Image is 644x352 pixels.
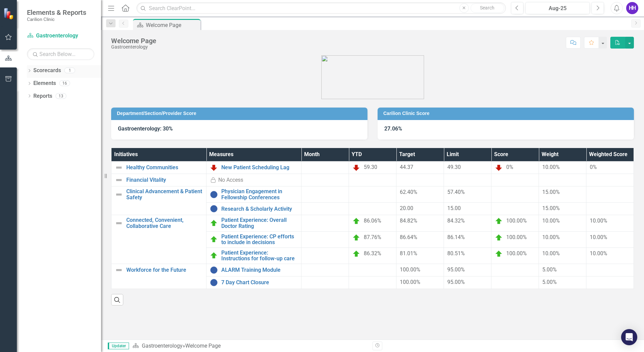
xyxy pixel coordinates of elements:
span: 10.00% [542,234,560,240]
span: 15.00% [542,189,560,195]
span: 81.01% [400,250,417,257]
a: Workforce for the Future [126,267,203,273]
a: Elements [33,80,56,87]
a: Gastroenterology [27,32,94,40]
span: 44.37 [400,164,413,170]
span: 87.76% [364,234,381,240]
img: On Target [352,250,360,258]
span: 10.00% [542,250,560,257]
img: Not Defined [115,219,123,227]
span: 10.00% [542,217,560,224]
img: On Target [210,219,218,227]
a: Patient Experience: Instructions for follow-up care [221,250,298,262]
td: Double-Click to Edit Right Click for Context Menu [111,186,206,215]
td: Double-Click to Edit Right Click for Context Menu [206,186,301,203]
div: Gastroenterology [111,45,156,50]
span: 100.00% [506,250,527,257]
img: Not Defined [115,176,123,184]
button: Aug-25 [525,2,590,14]
span: 86.06% [364,218,381,224]
img: Not Defined [115,190,123,199]
span: 86.64% [400,234,417,240]
span: 0% [590,164,597,170]
img: Below Plan [352,164,360,172]
button: Search [471,3,504,13]
span: 5.00% [542,279,557,285]
td: Double-Click to Edit Right Click for Context Menu [111,264,206,289]
img: No Information [210,278,218,287]
span: 100.00% [506,234,527,240]
a: Physician Engagement in Fellowship Conferences [221,188,298,200]
h3: Carilion Clinic Score [383,111,631,116]
strong: 27.06% [384,125,402,132]
td: Double-Click to Edit Right Click for Context Menu [111,215,206,264]
span: 5.00% [542,266,557,273]
a: Patient Experience: Overall Doctor Rating [221,217,298,229]
img: carilion%20clinic%20logo%202.0.png [321,55,424,99]
span: 10.00% [590,250,607,257]
span: Search [480,5,494,10]
img: No Information [210,205,218,213]
img: ClearPoint Strategy [3,8,15,20]
span: 10.00% [590,234,607,240]
span: 95.00% [447,279,465,285]
span: Updater [108,343,129,349]
span: 86.32% [364,250,381,257]
div: No Access [218,176,243,184]
span: 95.00% [447,266,465,273]
td: Double-Click to Edit Right Click for Context Menu [111,162,206,174]
img: On Target [352,234,360,242]
div: Welcome Page [111,37,156,45]
a: Gastroenterology [142,343,183,349]
div: Open Intercom Messenger [621,329,637,345]
a: ALARM Training Module [221,267,298,273]
img: No Information [210,266,218,274]
span: Elements & Reports [27,8,86,17]
div: 13 [56,93,66,99]
td: Double-Click to Edit Right Click for Context Menu [111,174,206,186]
img: Not Defined [115,164,123,172]
span: 100.00% [400,279,420,285]
img: Below Plan [495,164,503,172]
div: Welcome Page [146,21,199,29]
a: 7 Day Chart Closure [221,280,298,286]
span: 62.40% [400,189,417,195]
span: 49.30 [447,164,461,170]
span: 0% [506,164,513,170]
input: Search Below... [27,48,94,60]
button: HH [626,2,638,14]
img: Below Plan [210,164,218,172]
td: Double-Click to Edit Right Click for Context Menu [206,162,301,174]
a: Scorecards [33,67,61,75]
span: 20.00 [400,205,413,211]
strong: Gastroenterology: 30% [118,125,173,132]
div: 16 [59,81,70,86]
div: » [132,342,367,350]
a: Healthy Communities [126,165,203,171]
img: On Target [210,252,218,260]
div: Welcome Page [185,343,221,349]
img: On Target [495,250,503,258]
a: Patient Experience: CP efforts to include in decisions [221,234,298,245]
span: 84.82% [400,217,417,224]
span: 15.00% [542,205,560,211]
small: Carilion Clinic [27,17,86,22]
span: 86.14% [447,234,465,240]
a: Financial Vitality [126,177,203,183]
span: 10.00% [590,217,607,224]
span: 59.30 [364,164,377,170]
td: Double-Click to Edit Right Click for Context Menu [206,215,301,231]
img: On Target [495,234,503,242]
a: Research & Scholarly Activity [221,206,298,212]
input: Search ClearPoint... [136,2,506,14]
span: 15.00 [447,205,461,211]
td: Double-Click to Edit Right Click for Context Menu [206,231,301,247]
span: 10.00% [542,164,560,170]
img: Not Defined [115,266,123,274]
td: Double-Click to Edit Right Click for Context Menu [206,247,301,264]
img: No Information [210,190,218,199]
td: Double-Click to Edit Right Click for Context Menu [206,276,301,289]
a: Reports [33,92,52,100]
span: 100.00% [400,266,420,273]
